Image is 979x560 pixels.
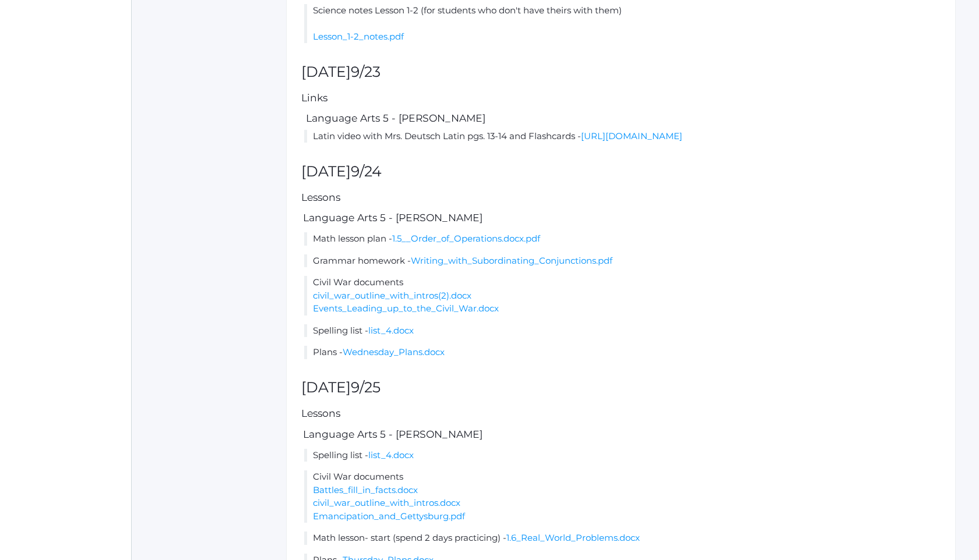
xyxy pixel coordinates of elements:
[301,192,941,203] h5: Lessons
[304,254,941,268] li: Grammar homework -
[411,255,612,266] a: Writing_with_Subordinating_Conjunctions.pdf
[313,511,465,522] a: Emancipation_and_Gettysburg.pdf
[304,324,941,338] li: Spelling list -
[368,325,414,336] a: list_4.docx
[506,532,640,543] a: 1.6_Real_World_Problems.docx
[351,63,381,80] span: 9/23
[392,233,540,244] a: 1.5__Order_of_Operations.docx.pdf
[304,449,941,462] li: Spelling list -
[304,531,941,545] li: Math lesson- start (spend 2 days practicing) -
[304,470,941,523] li: Civil War documents
[351,162,382,180] span: 9/24
[313,290,471,301] a: civil_war_outline_with_intros(2).docx
[301,380,941,396] h2: [DATE]
[301,429,941,440] h5: Language Arts 5 - [PERSON_NAME]
[301,164,941,180] h2: [DATE]
[304,130,941,143] li: Latin video with Mrs. Deutsch Latin pgs. 13-14 and Flashcards -
[301,64,941,80] h2: [DATE]
[301,93,941,104] h5: Links
[301,212,941,224] h5: Language Arts 5 - [PERSON_NAME]
[313,303,499,314] a: Events_Leading_up_to_the_Civil_War.docx
[313,31,404,42] a: Lesson_1-2_notes.pdf
[304,232,941,246] li: Math lesson plan -
[304,4,941,44] li: Science notes Lesson 1-2 (for students who don't have theirs with them)
[313,497,460,508] a: civil_war_outline_with_intros.docx
[351,378,381,396] span: 9/25
[343,346,445,357] a: Wednesday_Plans.docx
[304,276,941,316] li: Civil War documents
[301,408,941,419] h5: Lessons
[368,449,414,460] a: list_4.docx
[304,346,941,359] li: Plans -
[304,113,941,124] h5: Language Arts 5 - [PERSON_NAME]
[313,484,418,495] a: Battles_fill_in_facts.docx
[581,130,682,141] a: [URL][DOMAIN_NAME]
